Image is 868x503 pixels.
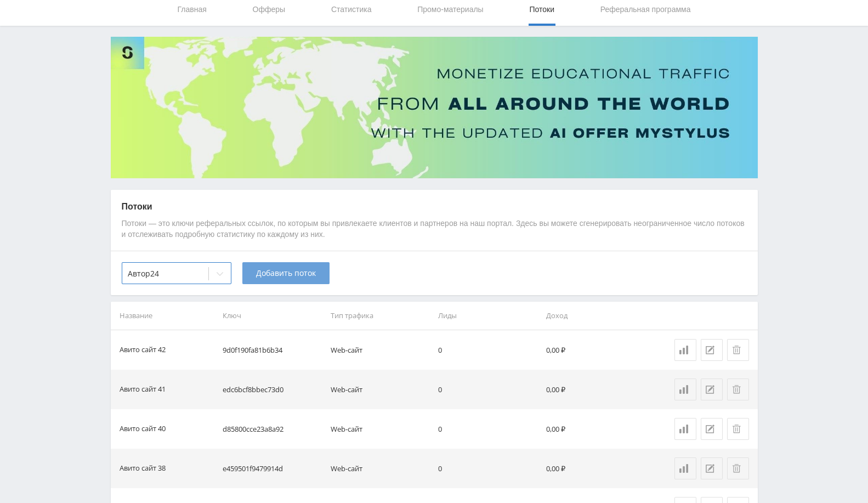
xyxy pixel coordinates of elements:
[111,302,219,330] th: Название
[326,449,434,488] td: Web-сайт
[326,370,434,409] td: Web-сайт
[256,269,316,278] span: Добавить поток
[120,344,166,357] div: Авито сайт 42
[326,302,434,330] th: Тип трафика
[434,330,542,370] td: 0
[218,302,326,330] th: Ключ
[701,378,723,400] button: Редактировать
[727,339,749,361] button: Удалить
[674,378,696,400] a: Статистика
[218,330,326,370] td: 9d0f190fa81b6b34
[218,370,326,409] td: edc6bcf8bbec73d0
[542,449,650,488] td: 0,00 ₽
[674,339,696,361] a: Статистика
[111,37,758,178] img: Banner
[120,383,166,396] div: Авито сайт 41
[326,330,434,370] td: Web-сайт
[326,409,434,449] td: Web-сайт
[434,370,542,409] td: 0
[218,409,326,449] td: d85800cce23a8a92
[701,457,723,479] button: Редактировать
[542,370,650,409] td: 0,00 ₽
[434,302,542,330] th: Лиды
[218,449,326,488] td: e459501f9479914d
[727,457,749,479] button: Удалить
[242,262,330,284] button: Добавить поток
[120,423,166,436] div: Авито сайт 40
[122,201,747,213] p: Потоки
[674,418,696,440] a: Статистика
[434,449,542,488] td: 0
[701,339,723,361] button: Редактировать
[701,418,723,440] button: Редактировать
[120,462,166,475] div: Авито сайт 38
[542,330,650,370] td: 0,00 ₽
[542,409,650,449] td: 0,00 ₽
[674,457,696,479] a: Статистика
[727,418,749,440] button: Удалить
[122,218,747,240] p: Потоки — это ключи реферальных ссылок, по которым вы привлекаете клиентов и партнеров на наш порт...
[727,378,749,400] button: Удалить
[542,302,650,330] th: Доход
[434,409,542,449] td: 0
